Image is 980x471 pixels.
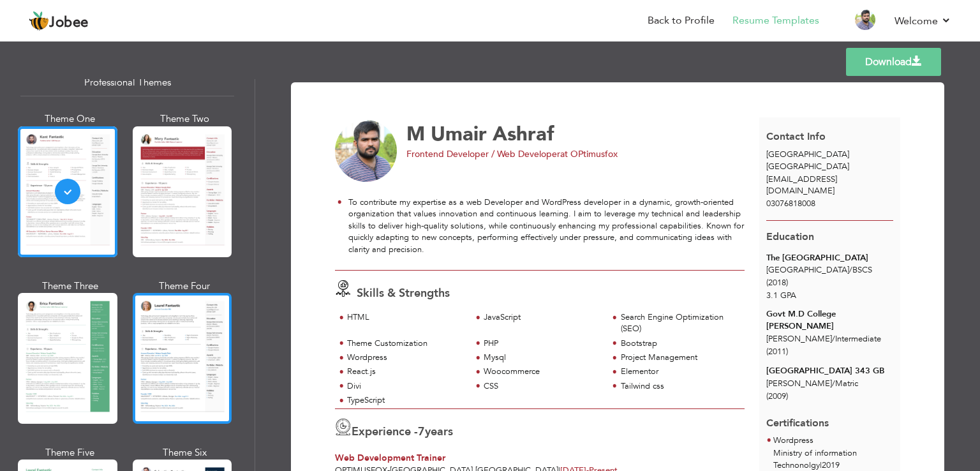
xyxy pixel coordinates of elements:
[648,13,715,28] a: Back to Profile
[766,346,788,357] span: (2011)
[335,452,445,464] span: Web Development Trainer
[560,148,618,160] span: at OPtimusfox
[135,112,235,126] div: Theme Two
[484,366,600,378] div: Woocommerce
[49,16,89,30] span: Jobee
[352,424,418,440] span: Experience -
[20,280,120,293] div: Theme Three
[766,407,829,431] span: Certifications
[621,311,738,335] div: Search Engine Optimization (SEO)
[766,308,893,332] div: Govt M.D College [PERSON_NAME]
[20,69,234,96] div: Professional Themes
[406,148,560,160] span: Frontend Developer / Web Developer
[766,230,814,244] span: Education
[621,338,738,350] div: Bootstrap
[766,161,849,172] span: [GEOGRAPHIC_DATA]
[621,352,738,364] div: Project Management
[846,48,941,76] a: Download
[732,13,819,28] a: Resume Templates
[832,378,835,389] span: /
[357,285,450,301] span: Skills & Strengths
[406,121,487,147] span: M Umair
[621,366,738,378] div: Elementor
[20,112,120,126] div: Theme One
[766,391,788,402] span: (2009)
[135,280,235,293] div: Theme Four
[29,11,89,31] a: Jobee
[849,264,852,276] span: /
[484,338,600,350] div: PHP
[484,380,600,392] div: CSS
[493,121,554,147] span: Ashraf
[338,197,745,256] li: To contribute my expertise as a web Developer and WordPress developer in a dynamic, growth-orient...
[766,130,826,144] span: Contact Info
[832,333,835,345] span: /
[347,311,464,324] div: HTML
[766,290,796,301] span: 3.1 GPA
[418,424,425,440] span: 7
[766,252,893,264] div: The [GEOGRAPHIC_DATA]
[766,378,858,389] span: [PERSON_NAME] Matric
[820,460,822,471] span: |
[347,394,464,407] div: TypeScript
[347,338,464,350] div: Theme Customization
[20,446,120,460] div: Theme Five
[347,366,464,378] div: React.js
[29,11,49,31] img: jobee.io
[855,10,875,30] img: Profile Img
[335,120,397,183] img: No image
[766,174,837,197] span: [EMAIL_ADDRESS][DOMAIN_NAME]
[766,149,849,160] span: [GEOGRAPHIC_DATA]
[418,424,453,440] label: years
[766,198,815,209] span: 03076818008
[773,435,813,446] span: Wordpress
[347,380,464,392] div: Divi
[895,13,951,29] a: Welcome
[135,446,235,460] div: Theme Six
[766,365,893,377] div: [GEOGRAPHIC_DATA] 343 GB
[766,264,872,276] span: [GEOGRAPHIC_DATA] BSCS
[484,352,600,364] div: Mysql
[621,380,738,392] div: Tailwind css
[766,333,881,345] span: [PERSON_NAME] Intermediate
[347,352,464,364] div: Wordpress
[484,311,600,324] div: JavaScript
[766,277,788,288] span: (2018)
